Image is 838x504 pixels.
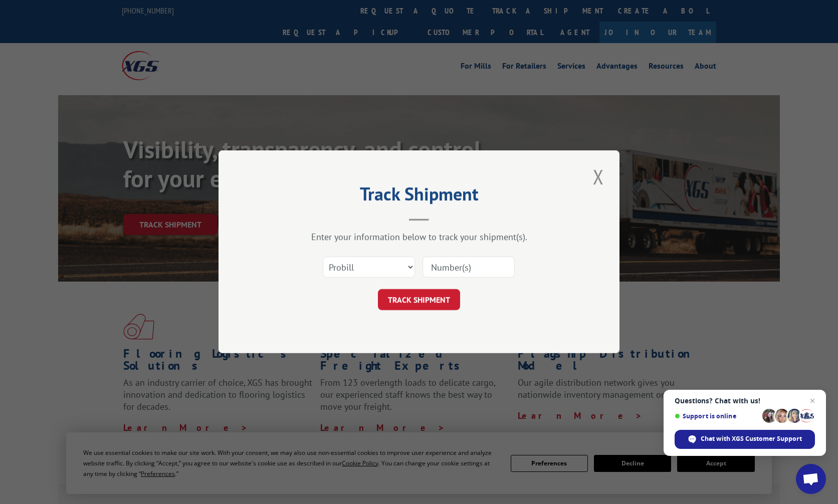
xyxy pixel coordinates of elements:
span: Chat with XGS Customer Support [675,430,815,449]
input: Number(s) [423,257,515,278]
a: Open chat [796,464,826,494]
button: TRACK SHIPMENT [378,290,460,311]
button: Close modal [590,163,607,190]
span: Chat with XGS Customer Support [701,434,802,443]
span: Questions? Chat with us! [675,397,815,405]
span: Support is online [675,412,759,420]
div: Enter your information below to track your shipment(s). [269,231,569,243]
h2: Track Shipment [269,187,569,206]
